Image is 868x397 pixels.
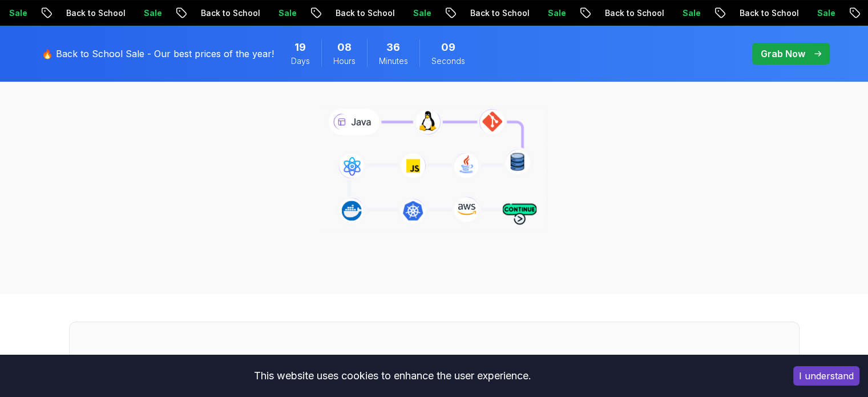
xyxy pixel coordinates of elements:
p: Sale [808,7,844,19]
p: Back to School [191,7,269,19]
p: Sale [673,7,709,19]
span: Seconds [431,55,465,67]
p: Grab Now [761,47,805,61]
span: 19 Days [294,39,306,55]
span: Days [291,55,310,67]
p: Back to School [595,7,673,19]
p: Back to School [326,7,403,19]
span: 9 Seconds [441,39,455,55]
p: Back to School [730,7,808,19]
span: Hours [333,55,356,67]
p: Back to School [461,7,538,19]
p: Sale [269,7,305,19]
p: Sale [403,7,440,19]
div: This website uses cookies to enhance the user experience. [9,363,776,388]
p: Back to School [56,7,134,19]
p: Sale [538,7,575,19]
p: Sale [134,7,171,19]
button: Accept cookies [793,366,859,386]
p: 🔥 Back to School Sale - Our best prices of the year! [42,47,274,61]
span: Minutes [379,55,408,67]
span: 8 Hours [337,39,352,55]
span: 36 Minutes [386,39,400,55]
